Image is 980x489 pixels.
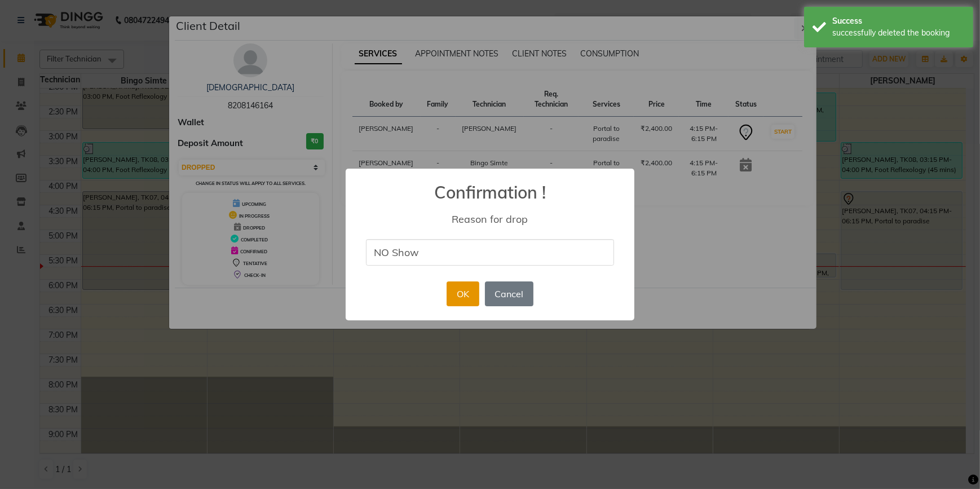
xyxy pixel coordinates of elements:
div: Reason for drop [362,213,618,226]
button: OK [447,281,479,306]
div: successfully deleted the booking [832,27,965,39]
h2: Confirmation ! [346,169,634,202]
div: Success [832,15,965,27]
button: Cancel [485,281,533,306]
